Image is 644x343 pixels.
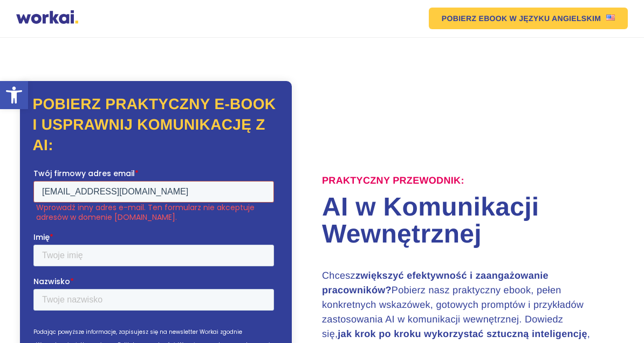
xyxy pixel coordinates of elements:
a: POBIERZ EBOOKW JĘZYKU ANGIELSKIMUS flag [429,8,628,29]
label: Praktyczny przewodnik: [322,175,464,187]
img: US flag [606,15,615,21]
strong: zwiększyć efektywność i zaangażowanie pracowników? [322,270,549,295]
input: wiadomości e-mail* [3,233,10,240]
em: POBIERZ EBOOK [442,15,508,22]
h1: AI w Komunikacji Wewnętrznej [322,194,625,248]
a: Polityką prywatności [84,173,142,181]
strong: jak krok po kroku wykorzystać sztuczną inteligencję [338,328,587,339]
p: wiadomości e-mail [13,232,68,240]
h2: Pobierz praktyczny e-book i usprawnij komunikację z AI: [33,94,279,155]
